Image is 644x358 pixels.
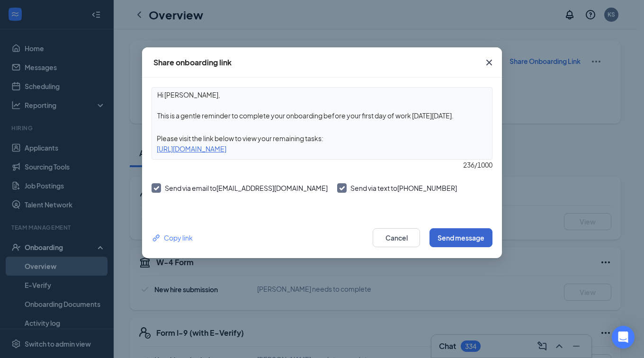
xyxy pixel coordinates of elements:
[483,57,495,68] svg: Cross
[152,88,492,123] textarea: Hi [PERSON_NAME], This is a gentle reminder to complete your onboarding before your first day of ...
[152,160,492,170] div: 236 / 1000
[153,57,232,68] div: Share onboarding link
[476,47,502,78] button: Close
[612,326,635,349] div: Open Intercom Messenger
[152,233,193,243] button: Link Copy link
[152,233,161,243] svg: Link
[373,228,420,247] button: Cancel
[165,184,328,192] span: Send via email to [EMAIL_ADDRESS][DOMAIN_NAME]
[152,233,193,243] div: Copy link
[350,184,457,192] span: Send via text to [PHONE_NUMBER]
[152,143,492,154] div: [URL][DOMAIN_NAME]
[152,133,492,143] div: Please visit the link below to view your remaining tasks:
[429,228,492,247] button: Send message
